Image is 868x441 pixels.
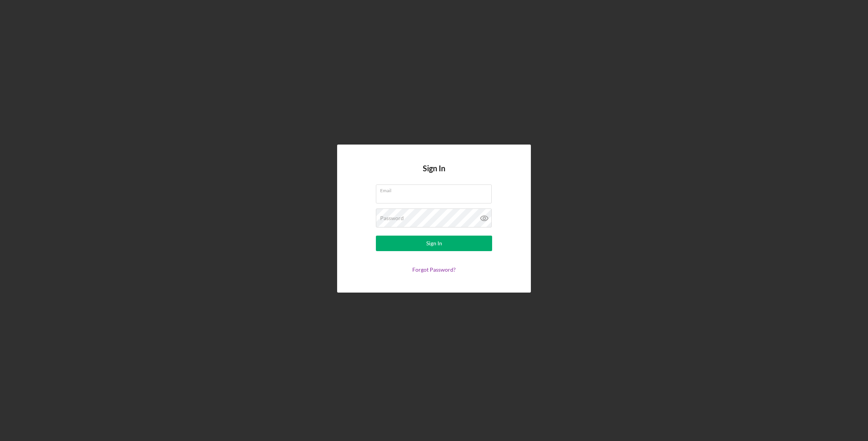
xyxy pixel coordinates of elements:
h4: Sign In [423,164,445,184]
a: Forgot Password? [412,266,456,273]
button: Sign In [376,236,492,251]
label: Password [380,215,404,221]
div: Sign In [426,236,442,251]
label: Email [380,185,492,193]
